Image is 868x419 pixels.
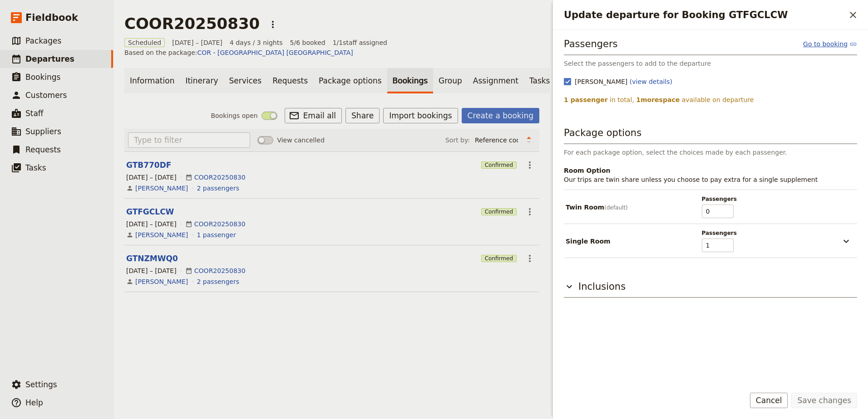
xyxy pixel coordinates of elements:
[522,133,536,147] button: Change sort direction
[481,161,517,169] span: Confirmed
[194,219,246,229] a: COOR20250830
[578,280,626,293] h3: Inclusions
[333,38,387,47] span: 1 / 1 staff assigned
[267,68,313,93] a: Requests
[126,219,177,229] span: [DATE] – [DATE]
[702,205,734,218] input: Passengers
[313,68,387,93] a: Package options
[462,108,539,123] a: Create a booking
[197,49,353,56] a: COR - [GEOGRAPHIC_DATA] [GEOGRAPHIC_DATA]
[126,173,177,182] span: [DATE] – [DATE]
[750,393,788,408] button: Cancel
[124,48,353,57] span: Based on the package:
[564,59,857,68] p: Select the passengers to add to the departure
[845,7,861,23] button: Close drawer
[211,111,257,120] span: Bookings open
[126,206,174,217] button: Edit this booking
[575,77,672,86] span: [PERSON_NAME]
[135,230,188,239] a: [PERSON_NAME]
[194,173,246,182] a: COOR20250830
[636,96,680,103] span: 1 more space
[230,38,283,47] span: 4 days / 3 nights
[277,136,324,145] span: View cancelled
[126,266,177,275] span: [DATE] – [DATE]
[481,208,517,215] span: Confirmed
[135,277,188,286] a: [PERSON_NAME]
[383,108,458,123] button: Import bookings
[564,166,610,175] h4: Room Option
[25,109,44,118] span: Staff
[197,230,236,239] a: View the passengers for this booking
[265,17,281,32] button: Actions
[566,238,611,245] span: Single Room
[25,73,60,82] span: Bookings
[345,108,380,123] button: Share
[564,8,845,22] h2: Update departure for Booking GTFGCLCW
[126,253,178,264] button: Edit this booking
[522,157,538,173] button: Actions
[303,110,336,121] span: Email all
[197,184,239,193] a: View the passengers for this booking
[25,380,57,389] span: Settings
[25,54,74,63] span: Departures
[25,398,43,407] span: Help
[702,229,734,237] span: Passengers
[702,195,734,203] span: Passengers
[604,205,628,211] span: (default)
[445,136,470,145] span: Sort by:
[180,68,223,93] a: Itinerary
[126,160,171,171] button: Edit this booking
[124,68,180,93] a: Information
[25,127,61,136] span: Suppliers
[25,36,61,45] span: Packages
[524,68,556,93] a: Tasks
[468,68,524,93] a: Assignment
[791,393,857,408] button: Save changes
[285,108,342,123] button: ​Email all
[25,145,61,154] span: Requests
[481,255,517,262] span: Confirmed
[522,204,538,219] button: Actions
[564,95,857,104] p: in total , available on departure
[564,175,857,184] p: Our trips are twin share unless you choose to pay extra for a single supplement
[194,266,246,275] a: COOR20250830
[172,38,222,47] span: [DATE] – [DATE]
[25,11,78,24] span: Fieldbook
[566,204,628,211] span: Twin Room
[224,68,267,93] a: Services
[522,251,538,266] button: Actions
[564,148,857,157] p: For each package option, select the choices made by each passenger.
[564,126,857,144] h3: Package options
[433,68,468,93] a: Group
[803,39,857,49] a: Go to booking
[702,239,734,252] input: Passengers
[135,184,188,193] a: [PERSON_NAME]
[630,78,672,85] a: (view details)
[471,133,522,147] select: Sort by:
[128,132,250,148] input: Type to filter
[564,37,618,51] h3: Passengers
[25,163,46,172] span: Tasks
[25,91,67,100] span: Customers
[290,38,325,47] span: 5/6 booked
[564,96,608,103] span: 1 passenger
[124,15,260,33] h1: COOR20250830
[197,277,239,286] a: View the passengers for this booking
[387,68,433,93] a: Bookings
[564,280,857,298] button: Inclusions
[124,38,165,47] span: Scheduled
